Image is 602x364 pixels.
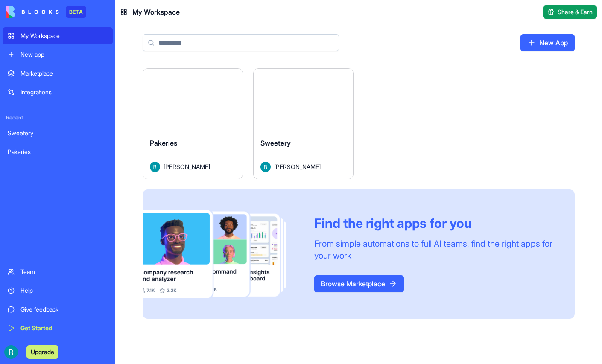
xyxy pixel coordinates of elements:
div: Team [20,268,108,276]
img: ACg8ocIQaqk-1tPQtzwxiZ7ZlP6dcFgbwUZ5nqaBNAw22a2oECoLioo=s96-c [4,345,18,359]
span: Sweetery [260,139,291,147]
span: My Workspace [132,7,180,17]
a: Upgrade [26,347,58,356]
img: Avatar [150,162,160,172]
span: Pakeries [150,139,177,147]
a: Help [3,282,113,299]
div: From simple automations to full AI teams, find the right apps for your work [314,238,554,262]
a: Integrations [3,84,113,101]
div: Find the right apps for you [314,215,554,231]
div: Marketplace [20,69,108,78]
a: Team [3,263,113,280]
a: Marketplace [3,65,113,82]
img: Frame_181_egmpey.png [143,210,301,299]
a: Give feedback [3,301,113,318]
button: Share & Earn [543,5,597,19]
span: [PERSON_NAME] [164,162,210,171]
div: Help [20,286,108,295]
div: Get Started [20,324,108,332]
div: Sweetery [8,129,108,137]
a: Get Started [3,320,113,337]
a: PakeriesAvatar[PERSON_NAME] [143,68,243,179]
div: Give feedback [20,305,108,314]
span: Share & Earn [558,8,593,16]
div: Integrations [20,88,108,96]
button: Upgrade [26,345,58,359]
a: SweeteryAvatar[PERSON_NAME] [253,68,354,179]
span: [PERSON_NAME] [274,162,321,171]
a: BETA [6,6,86,18]
div: New app [20,50,108,59]
span: Recent [3,114,113,121]
div: Pakeries [8,148,108,156]
div: My Workspace [20,32,108,40]
img: logo [6,6,59,18]
a: Sweetery [3,125,113,142]
div: BETA [66,6,86,18]
a: New app [3,46,113,63]
a: New App [520,34,575,51]
a: Browse Marketplace [314,275,404,292]
a: My Workspace [3,27,113,44]
img: Avatar [260,162,271,172]
a: Pakeries [3,143,113,160]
